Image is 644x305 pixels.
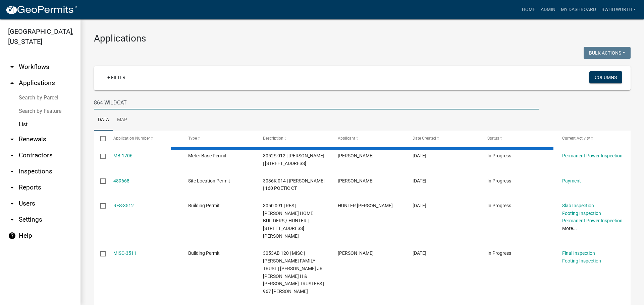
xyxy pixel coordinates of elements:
[8,200,16,208] i: arrow_drop_down
[589,71,622,83] button: Columns
[413,250,426,256] span: 10/07/2025
[94,109,113,131] a: Data
[487,203,511,208] span: In Progress
[481,131,556,147] datatable-header-cell: Status
[8,135,16,143] i: arrow_drop_down
[413,153,426,158] span: 10/08/2025
[562,250,595,256] a: Final Inspection
[8,183,16,192] i: arrow_drop_down
[181,131,256,147] datatable-header-cell: Type
[113,109,131,131] a: Map
[263,178,325,191] span: 3036K 014 | JULIE A MINER | 160 POETIC CT
[94,96,539,109] input: Search for applications
[263,203,313,239] span: 3050 091 | RES | WATKINS HOME BUILDERS / HUNTER | 913 HAROLD PRITCHETT RD
[562,178,581,183] a: Payment
[102,71,131,83] a: + Filter
[263,153,324,166] span: 3052S 012 | FRED J THACKER | 385 10TH ST
[8,216,16,224] i: arrow_drop_down
[556,131,631,147] datatable-header-cell: Current Activity
[562,136,590,141] span: Current Activity
[562,258,601,263] a: Footing Inspection
[413,178,426,183] span: 10/08/2025
[8,232,16,240] i: help
[8,63,16,71] i: arrow_drop_down
[599,3,639,16] a: BWhitworth
[113,153,132,158] a: MB-1706
[113,178,129,183] a: 489668
[188,250,220,256] span: Building Permit
[558,3,599,16] a: My Dashboard
[338,136,355,141] span: Applicant
[338,203,393,208] span: HUNTER C. WATKINS
[338,153,374,158] span: fred thacker
[487,178,511,183] span: In Progress
[562,153,623,158] a: Permanent Power Inspection
[584,47,631,59] button: Bulk Actions
[8,151,16,159] i: arrow_drop_down
[94,33,631,44] h3: Applications
[338,178,374,183] span: RICHARD HAIGHT
[263,136,283,141] span: Description
[487,136,499,141] span: Status
[562,218,623,223] a: Permanent Power Inspection
[538,3,558,16] a: Admin
[8,79,16,87] i: arrow_drop_up
[113,250,137,256] a: MISC-3511
[331,131,406,147] datatable-header-cell: Applicant
[413,203,426,208] span: 10/08/2025
[263,250,324,294] span: 3053AB 120 | MISC | HANSON FAMILY TRUST | HANSON JR ARTHUR H & JEAN J TRUSTEES | 967 LEMMON LN
[562,203,594,208] a: Slab Inspection
[188,153,226,158] span: Meter Base Permit
[188,178,230,183] span: Site Location Permit
[188,203,220,208] span: Building Permit
[487,153,511,158] span: In Progress
[113,203,134,208] a: RES-3512
[107,131,181,147] datatable-header-cell: Application Number
[257,131,331,147] datatable-header-cell: Description
[188,136,197,141] span: Type
[113,136,150,141] span: Application Number
[94,131,107,147] datatable-header-cell: Select
[487,250,511,256] span: In Progress
[406,131,481,147] datatable-header-cell: Date Created
[562,226,577,231] a: More...
[519,3,538,16] a: Home
[562,211,601,216] a: Footing Inspection
[8,167,16,175] i: arrow_drop_down
[413,136,436,141] span: Date Created
[338,250,374,256] span: ARTHUR HANSON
